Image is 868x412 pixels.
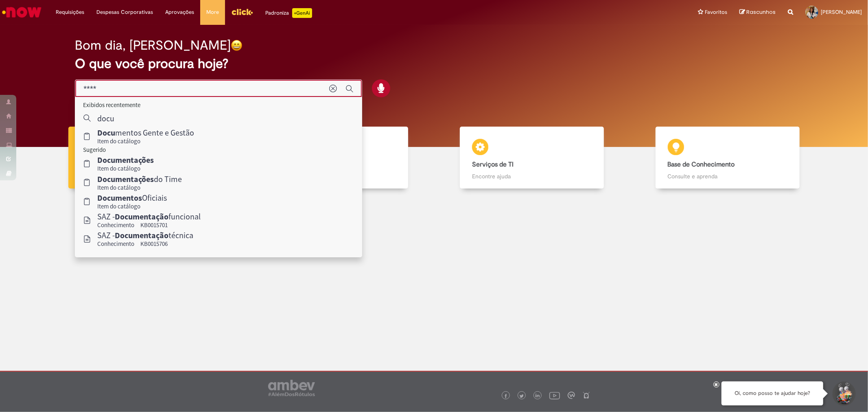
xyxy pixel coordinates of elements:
img: ServiceNow [1,4,43,20]
span: More [206,8,219,16]
img: logo_footer_facebook.png [504,394,508,398]
span: Rascunhos [746,8,776,16]
img: logo_footer_workplace.png [568,392,575,399]
a: Base de Conhecimento Consulte e aprenda [630,127,825,189]
a: Serviços de TI Encontre ajuda [434,127,630,189]
p: +GenAi [292,8,312,18]
button: Iniciar Conversa de Suporte [831,381,856,406]
div: Padroniza [265,8,312,18]
span: Aprovações [165,8,194,16]
h2: O que você procura hoje? [75,57,793,71]
a: Tirar dúvidas Tirar dúvidas com Lupi Assist e Gen Ai [43,127,238,189]
h2: Bom dia, [PERSON_NAME] [75,38,231,53]
img: logo_footer_ambev_rotulo_gray.png [268,380,315,396]
b: Serviços de TI [472,160,514,169]
b: Base de Conhecimento [668,160,735,169]
span: Despesas Corporativas [96,8,153,16]
img: logo_footer_youtube.png [549,390,560,401]
p: Consulte e aprenda [668,172,787,180]
span: Requisições [56,8,84,16]
p: Encontre ajuda [472,172,592,180]
a: Rascunhos [739,9,776,16]
img: logo_footer_naosei.png [583,392,590,399]
img: logo_footer_twitter.png [520,394,524,398]
div: Oi, como posso te ajudar hoje? [722,381,823,405]
img: happy-face.png [231,39,243,51]
span: [PERSON_NAME] [821,9,862,15]
img: logo_footer_linkedin.png [536,394,540,399]
span: Favoritos [705,8,727,16]
img: click_logo_yellow_360x200.png [231,6,253,18]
